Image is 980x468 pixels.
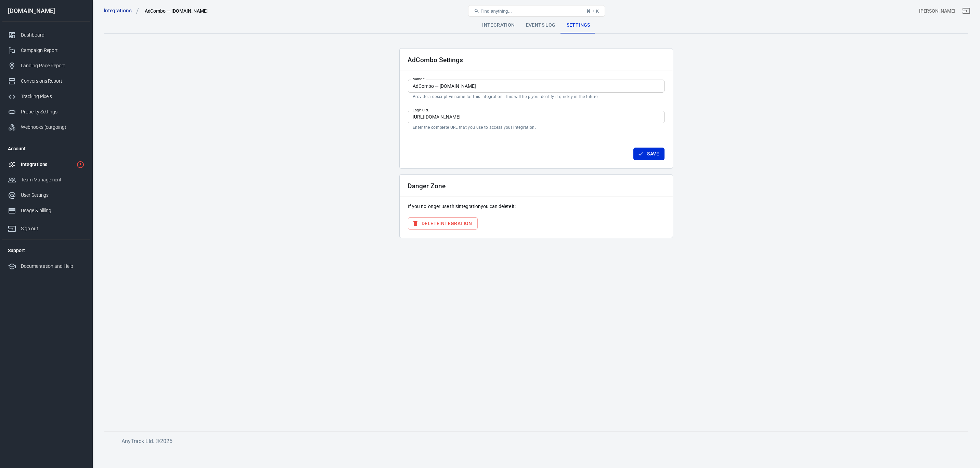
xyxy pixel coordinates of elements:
a: Sign out [2,218,90,236]
div: Team Management [21,176,85,183]
div: Conversions Report [21,78,85,85]
h2: AdCombo Settings [408,56,463,64]
div: Tracking Pixels [21,93,85,100]
div: Property Settings [21,108,85,115]
a: Integrations [2,157,90,172]
svg: 1 networks not verified yet [76,161,85,169]
a: Team Management [2,172,90,188]
div: ⌘ + K [586,9,599,14]
label: Name [413,77,424,82]
div: Account id: 8mMXLX3l [919,8,955,15]
h6: AnyTrack Ltd. © 2025 [121,437,635,445]
div: Webhooks (outgoing) [21,124,85,131]
li: Account [2,140,90,157]
a: Campaign Report [2,43,90,58]
button: Find anything...⌘ + K [468,5,605,17]
a: Conversions Report [2,73,90,89]
a: User Settings [2,188,90,203]
div: Integrations [21,161,74,168]
a: Integrations [104,7,139,14]
a: Tracking Pixels [2,89,90,104]
input: https://accounts.shopify.com/ [408,111,665,123]
div: Dashboard [21,31,85,39]
p: If you no longer use this integration you can delete it: [408,203,665,210]
div: Documentation and Help [21,263,85,270]
a: Landing Page Report [2,58,90,73]
a: Usage & billing [2,203,90,218]
li: Support [2,242,90,259]
button: DeleteIntegration [408,217,478,230]
div: Campaign Report [21,47,85,54]
div: Integration [477,17,520,33]
div: AdCombo — protsotsil.shop [145,8,208,14]
div: Events Log [520,17,561,33]
div: User Settings [21,192,85,199]
a: Property Settings [2,104,90,120]
div: Usage & billing [21,207,85,214]
button: Save [633,148,665,160]
input: My AdCombo [408,80,665,92]
div: Settings [561,17,596,33]
a: Dashboard [2,27,90,43]
p: Enter the complete URL that you use to access your integration. [413,125,660,130]
a: Webhooks (outgoing) [2,120,90,135]
h2: Danger Zone [408,182,445,190]
div: Sign out [21,225,85,232]
div: [DOMAIN_NAME] [2,8,90,14]
span: Find anything... [481,9,512,14]
p: Provide a descriptive name for this integration. This will help you identify it quickly in the fu... [413,94,660,99]
a: Sign out [958,3,975,19]
div: Landing Page Report [21,62,85,69]
label: Login URL [413,108,429,113]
